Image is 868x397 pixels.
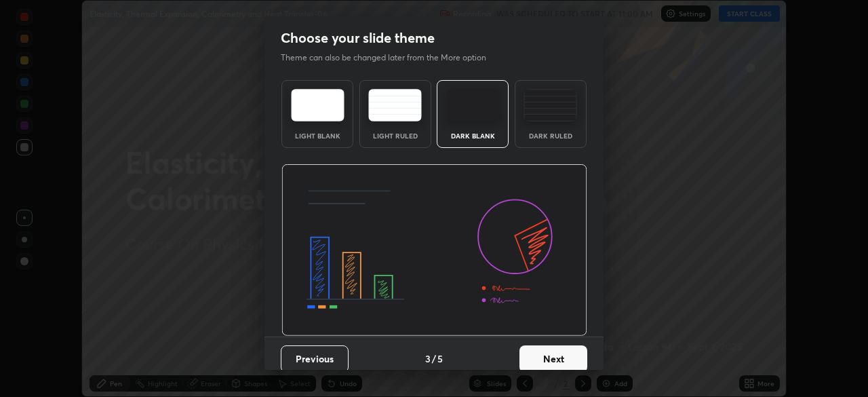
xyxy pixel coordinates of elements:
h4: 3 [425,352,431,366]
img: lightTheme.e5ed3b09.svg [291,89,344,121]
div: Dark Ruled [524,132,578,139]
button: Next [519,345,587,373]
div: Light Blank [290,132,344,139]
button: Previous [281,345,349,373]
img: lightRuledTheme.5fabf969.svg [368,89,422,121]
h4: 5 [437,352,443,366]
h4: / [432,352,436,366]
img: darkRuledTheme.de295e13.svg [524,89,577,121]
h2: Choose your slide theme [281,29,435,47]
img: darkThemeBanner.d06ce4a2.svg [281,164,587,337]
div: Light Ruled [368,132,422,139]
p: Theme can also be changed later from the More option [281,52,500,64]
div: Dark Blank [446,132,500,139]
img: darkTheme.f0cc69e5.svg [446,89,500,121]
